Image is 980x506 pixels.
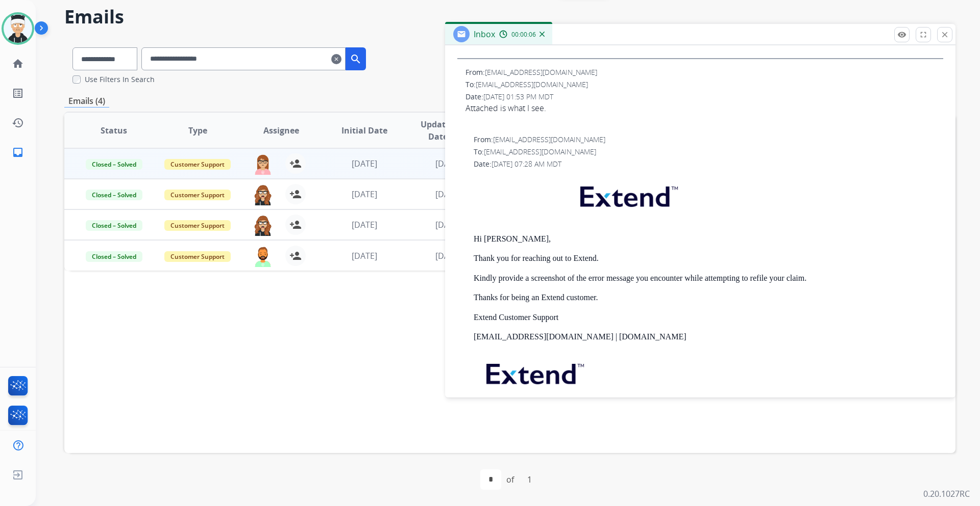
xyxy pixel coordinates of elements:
[86,159,142,170] span: Closed – Solved
[164,251,231,262] span: Customer Support
[474,234,943,244] p: Hi [PERSON_NAME],
[85,74,155,85] label: Use Filters In Search
[465,67,943,77] div: From:
[352,250,377,261] span: [DATE]
[12,117,24,129] mat-icon: history
[474,147,943,157] div: To:
[474,254,943,263] p: Thank you for reaching out to Extend.
[940,30,949,39] mat-icon: close
[474,352,594,392] img: extend.png
[101,124,127,137] span: Status
[352,189,377,200] span: [DATE]
[485,67,597,77] span: [EMAIL_ADDRESS][DOMAIN_NAME]
[474,29,495,40] span: Inbox
[476,79,588,89] span: [EMAIL_ADDRESS][DOMAIN_NAME]
[465,102,943,114] div: Attached is what I see.
[12,146,24,158] mat-icon: inbox
[164,190,231,200] span: Customer Support
[474,332,943,341] p: [EMAIL_ADDRESS][DOMAIN_NAME] | [DOMAIN_NAME]
[12,87,24,99] mat-icon: list_alt
[341,124,387,137] span: Initial Date
[64,7,955,27] h2: Emails
[511,31,536,39] span: 00:00:06
[188,124,207,137] span: Type
[474,159,943,169] div: Date:
[253,246,273,267] img: agent-avatar
[289,250,302,262] mat-icon: person_add
[86,251,142,262] span: Closed – Solved
[474,293,943,302] p: Thanks for being an Extend customer.
[465,79,943,90] div: To:
[415,118,461,143] span: Updated Date
[919,30,928,39] mat-icon: fullscreen
[352,158,377,169] span: [DATE]
[493,135,605,144] span: [EMAIL_ADDRESS][DOMAIN_NAME]
[474,313,943,322] p: Extend Customer Support
[484,147,596,156] span: [EMAIL_ADDRESS][DOMAIN_NAME]
[350,53,362,65] mat-icon: search
[86,220,142,231] span: Closed – Solved
[253,184,273,205] img: agent-avatar
[435,189,461,200] span: [DATE]
[435,250,461,261] span: [DATE]
[519,469,540,490] div: 1
[289,157,302,170] mat-icon: person_add
[568,174,688,215] img: extend.png
[506,473,514,486] div: of
[474,135,943,145] div: From:
[64,95,109,108] p: Emails (4)
[12,58,24,70] mat-icon: home
[164,220,231,231] span: Customer Support
[435,219,461,230] span: [DATE]
[923,488,970,500] p: 0.20.1027RC
[289,219,302,231] mat-icon: person_add
[4,14,32,43] img: avatar
[263,124,299,137] span: Assignee
[164,159,231,170] span: Customer Support
[435,158,461,169] span: [DATE]
[289,188,302,200] mat-icon: person_add
[474,274,943,283] p: Kindly provide a screenshot of the error message you encounter while attempting to refile your cl...
[897,30,906,39] mat-icon: remove_red_eye
[253,215,273,236] img: agent-avatar
[86,190,142,200] span: Closed – Solved
[465,92,943,102] div: Date:
[492,159,561,169] span: [DATE] 07:28 AM MDT
[483,92,553,101] span: [DATE] 01:53 PM MDT
[253,153,273,175] img: agent-avatar
[352,219,377,230] span: [DATE]
[331,53,341,65] mat-icon: clear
